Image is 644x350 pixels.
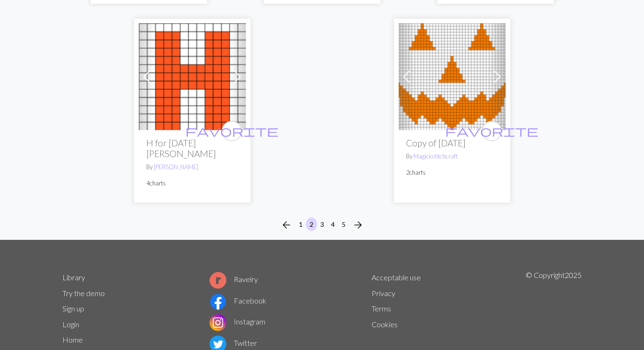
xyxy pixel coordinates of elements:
a: Ravelry [210,275,258,284]
p: 2 charts [406,168,498,177]
a: Library [62,273,85,282]
span: arrow_back [281,218,292,231]
img: Ravelry logo [210,272,226,289]
i: Previous [281,219,292,231]
a: Instagram [210,317,265,326]
span: arrow_forward [353,218,364,231]
button: favourite [222,121,242,141]
a: Terms [372,304,391,313]
img: Facebook logo [210,293,226,310]
a: Login [62,320,79,329]
button: Previous [277,218,296,232]
span: favorite [445,124,538,138]
nav: Page navigation [277,218,367,232]
p: By [406,152,498,161]
p: By [146,163,238,172]
i: favourite [445,122,538,140]
span: favorite [185,124,278,138]
img: H for Christmas Bunting [139,23,246,130]
img: Instagram logo [210,314,226,331]
p: 4 charts [146,179,238,188]
a: Facebook [210,296,266,305]
button: 1 [295,218,306,231]
a: Privacy [372,289,395,297]
a: Jack O Lantern [399,71,506,80]
a: Sign up [62,304,84,313]
a: [PERSON_NAME] [154,163,198,171]
button: 2 [306,218,317,231]
a: Twitter [210,338,257,347]
h2: Copy of [DATE] [406,138,498,148]
button: Next [349,218,367,232]
button: 3 [317,218,328,231]
img: Jack O Lantern [399,23,506,130]
a: Try the demo [62,289,105,297]
i: Next [353,219,364,231]
a: Magickstitchcraft [414,152,458,160]
button: 5 [338,218,349,231]
button: 4 [327,218,339,231]
h2: H for [DATE] [PERSON_NAME] [146,138,238,159]
button: favourite [481,121,502,141]
a: Acceptable use [372,273,421,282]
a: Home [62,335,83,344]
a: H for Christmas Bunting [139,71,246,80]
i: favourite [185,122,278,140]
a: Cookies [372,320,398,329]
